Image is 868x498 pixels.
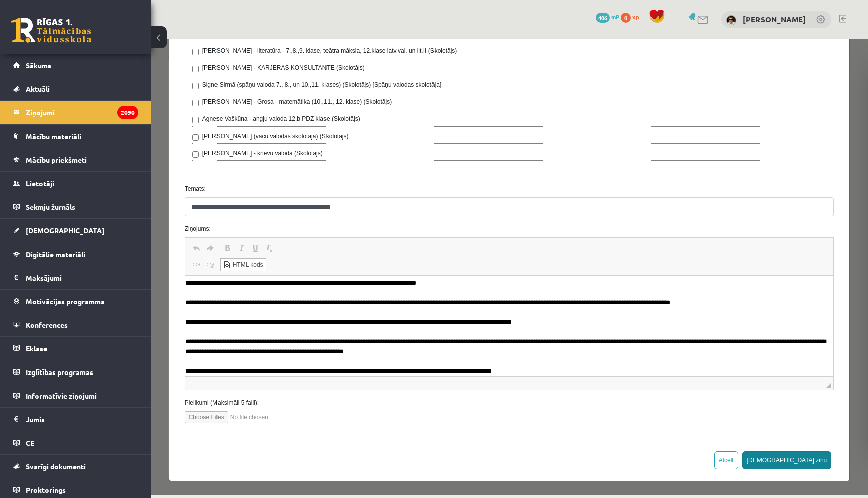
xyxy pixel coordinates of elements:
[26,320,68,329] span: Konferences
[117,106,138,119] i: 2090
[632,13,639,21] span: xp
[26,250,85,259] span: Digitālie materiāli
[52,110,172,119] label: [PERSON_NAME] - krievu valoda (Skolotājs)
[27,146,691,155] label: Temats:
[13,54,138,77] a: Sākums
[26,155,87,164] span: Mācību priekšmeti
[26,101,138,124] legend: Ziņojumi
[743,14,806,24] a: [PERSON_NAME]
[52,59,241,68] label: [PERSON_NAME] - Grosa - matemātika (10.,11., 12. klase) (Skolotājs)
[611,13,619,21] span: mP
[13,337,138,360] a: Eklase
[596,13,619,21] a: 406 mP
[621,13,631,23] span: 0
[26,344,47,353] span: Eklase
[13,125,138,148] a: Mācību materiāli
[13,148,138,171] a: Mācību priekšmeti
[26,202,75,211] span: Sekmju žurnāls
[596,13,610,23] span: 406
[26,367,93,377] span: Izglītības programas
[13,360,138,384] a: Izglītības programas
[592,413,681,431] button: [DEMOGRAPHIC_DATA] ziņu
[26,391,97,400] span: Informatīvie ziņojumi
[83,203,97,216] a: Slīpraksts (⌘+I)
[39,203,53,216] a: Atcelt (⌘+Z)
[52,8,306,17] label: [PERSON_NAME] - literatūra - 7.,8.,9. klase, teātra māksla, 12.klase latv.val. un lit.II (Skolotājs)
[13,313,138,336] a: Konferences
[726,15,736,25] img: Ivo Čapiņš
[97,203,112,216] a: Pasvītrojums (⌘+U)
[53,219,67,232] a: Atsaistīt
[26,485,66,494] span: Proktorings
[53,203,67,216] a: Atkārtot (⌘+Y)
[69,203,83,216] a: Treknraksts (⌘+B)
[13,431,138,454] a: CE
[13,77,138,100] a: Aktuāli
[112,203,126,216] a: Noņemt stilus
[13,266,138,289] a: Maksājumi
[13,455,138,478] a: Svarīgi dokumenti
[52,25,214,34] label: [PERSON_NAME] - KARJERAS KONSULTANTE (Skolotājs)
[26,266,138,289] legend: Maksājumi
[621,13,644,21] a: 0 xp
[35,237,683,337] textarea: Bagātinātā teksta redaktors, wiswyg-editor-47024990784020-1757673244-1
[13,384,138,407] a: Informatīvie ziņojumi
[26,462,86,471] span: Svarīgi dokumenti
[69,219,116,232] a: HTML kods
[676,344,681,349] span: Mērogot
[26,84,50,93] span: Aktuāli
[13,101,138,124] a: Ziņojumi2090
[13,408,138,431] a: Jumis
[26,297,105,306] span: Motivācijas programma
[27,186,691,195] label: Ziņojums:
[39,219,53,232] a: Saite (⌘+K)
[80,222,113,230] span: HTML kods
[13,242,138,266] a: Digitālie materiāli
[13,172,138,195] a: Lietotāji
[11,18,91,43] a: Rīgas 1. Tālmācības vidusskola
[13,219,138,242] a: [DEMOGRAPHIC_DATA]
[13,195,138,218] a: Sekmju žurnāls
[26,415,45,424] span: Jumis
[52,42,291,51] label: Signe Sirmā (spāņu valoda 7., 8., un 10.,11. klases) (Skolotājs) [Spāņu valodas skolotāja]
[52,93,198,102] label: [PERSON_NAME] (vācu valodas skolotāja) (Skolotājs)
[13,290,138,313] a: Motivācijas programma
[564,413,588,431] button: Atcelt
[26,132,81,141] span: Mācību materiāli
[26,61,51,70] span: Sākums
[26,438,34,447] span: CE
[26,226,104,235] span: [DEMOGRAPHIC_DATA]
[27,359,691,368] label: Pielikumi (Maksimāli 5 faili):
[26,179,54,188] span: Lietotāji
[52,76,209,85] label: Agnese Vaškūna - angļu valoda 12.b PDZ klase (Skolotājs)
